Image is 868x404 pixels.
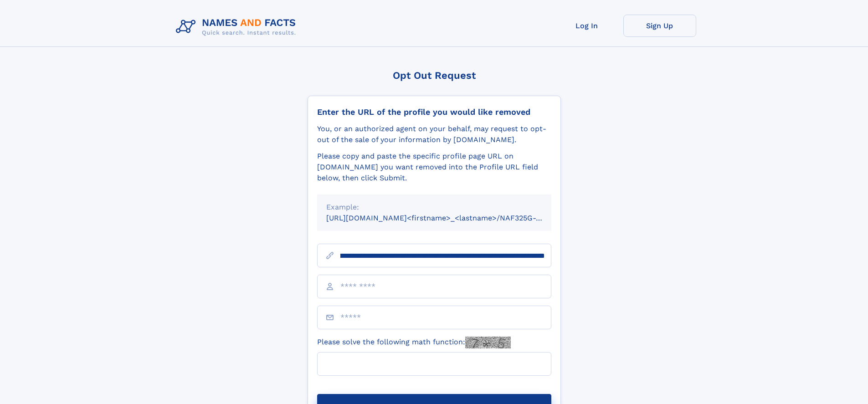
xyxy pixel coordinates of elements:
[308,70,561,81] div: Opt Out Request
[326,214,569,222] small: [URL][DOMAIN_NAME]<firstname>_<lastname>/NAF325G-xxxxxxxx
[172,15,303,39] img: Logo Names and Facts
[550,15,623,37] a: Log In
[317,151,551,184] div: Please copy and paste the specific profile page URL on [DOMAIN_NAME] you want removed into the Pr...
[623,15,696,37] a: Sign Up
[326,202,542,213] div: Example:
[317,123,551,145] div: You, or an authorized agent on your behalf, may request to opt-out of the sale of your informatio...
[317,337,511,348] label: Please solve the following math function:
[317,107,551,117] div: Enter the URL of the profile you would like removed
